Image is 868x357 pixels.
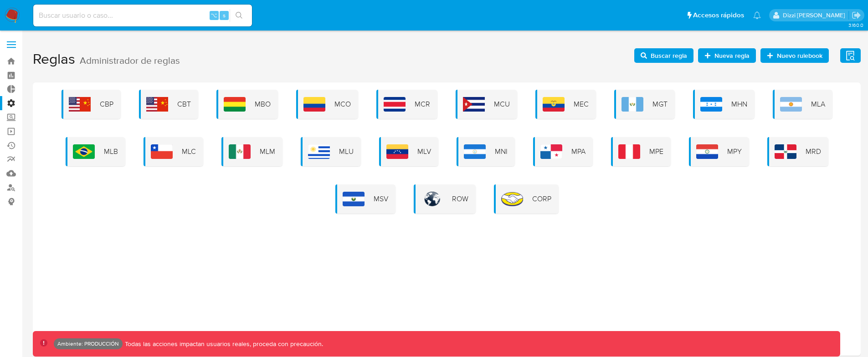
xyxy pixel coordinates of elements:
span: s [223,11,226,20]
a: Notificaciones [753,11,761,19]
p: Todas las acciones impactan usuarios reales, proceda con precaución. [123,340,323,348]
span: ⌥ [211,11,217,20]
button: search-icon [230,9,248,22]
p: dizzi.tren@mercadolibre.com.co [783,11,848,20]
p: Ambiente: PRODUCCIÓN [57,342,119,346]
span: Accesos rápidos [693,10,744,20]
a: Salir [852,10,861,20]
input: Buscar usuario o caso... [33,10,252,21]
